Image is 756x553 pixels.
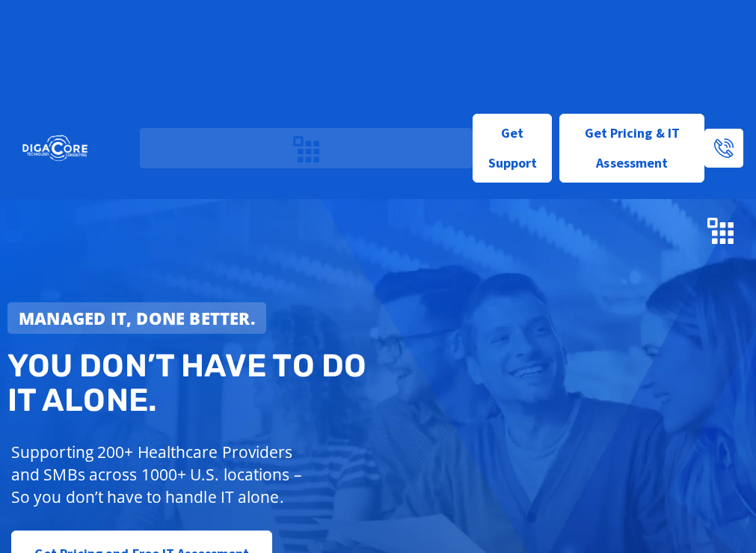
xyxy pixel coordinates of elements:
strong: Managed IT, done better. [19,307,255,329]
h2: You don’t have to do IT alone. [7,349,384,418]
p: Supporting 200+ Healthcare Providers and SMBs across 1000+ U.S. locations – So you don’t have to ... [11,441,316,508]
div: Menu Toggle [286,128,326,169]
a: Get Support [473,114,553,183]
div: Menu Toggle [701,210,741,251]
img: DigaCore Technology Consulting [22,134,87,162]
img: DigaCore Technology Consulting [117,198,268,263]
a: Get Pricing & IT Assessment [559,114,704,183]
a: Managed IT, done better. [7,302,266,334]
span: Get Pricing & IT Assessment [571,118,692,178]
span: Get Support [485,118,541,178]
